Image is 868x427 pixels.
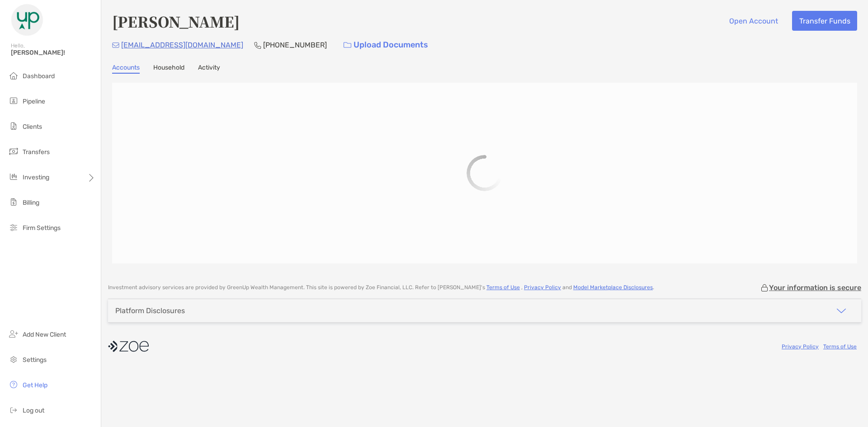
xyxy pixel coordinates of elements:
[8,171,19,182] img: investing icon
[112,42,119,48] img: Email Icon
[8,379,19,390] img: get-help icon
[23,381,47,389] span: Get Help
[8,197,19,207] img: billing icon
[8,328,19,339] img: add_new_client icon
[23,123,42,131] span: Clients
[8,95,19,106] img: pipeline icon
[23,331,66,338] span: Add New Client
[254,42,261,49] img: Phone Icon
[8,146,19,157] img: transfers icon
[11,4,43,36] img: Zoe Logo
[23,148,50,156] span: Transfers
[8,121,19,131] img: clients icon
[121,39,243,51] p: [EMAIL_ADDRESS][DOMAIN_NAME]
[23,356,47,364] span: Settings
[524,284,561,291] a: Privacy Policy
[722,11,785,31] button: Open Account
[263,39,327,51] p: [PHONE_NUMBER]
[23,174,49,181] span: Investing
[782,343,819,350] a: Privacy Policy
[108,284,654,291] p: Investment advisory services are provided by GreenUp Wealth Management . This site is powered by ...
[769,283,861,292] p: Your information is secure
[344,42,351,48] img: button icon
[153,64,184,74] a: Household
[338,35,434,55] a: Upload Documents
[112,11,240,32] h4: [PERSON_NAME]
[573,284,653,291] a: Model Marketplace Disclosures
[23,407,44,414] span: Log out
[792,11,857,31] button: Transfer Funds
[112,64,140,74] a: Accounts
[836,305,847,316] img: icon arrow
[11,49,95,56] span: [PERSON_NAME]!
[486,284,520,291] a: Terms of Use
[8,222,19,233] img: firm-settings icon
[115,306,185,315] div: Platform Disclosures
[823,343,857,350] a: Terms of Use
[23,72,55,80] span: Dashboard
[108,336,149,357] img: company logo
[23,199,39,206] span: Billing
[8,70,19,81] img: dashboard icon
[23,224,61,232] span: Firm Settings
[23,98,45,105] span: Pipeline
[8,354,19,365] img: settings icon
[198,64,220,74] a: Activity
[8,404,19,415] img: logout icon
